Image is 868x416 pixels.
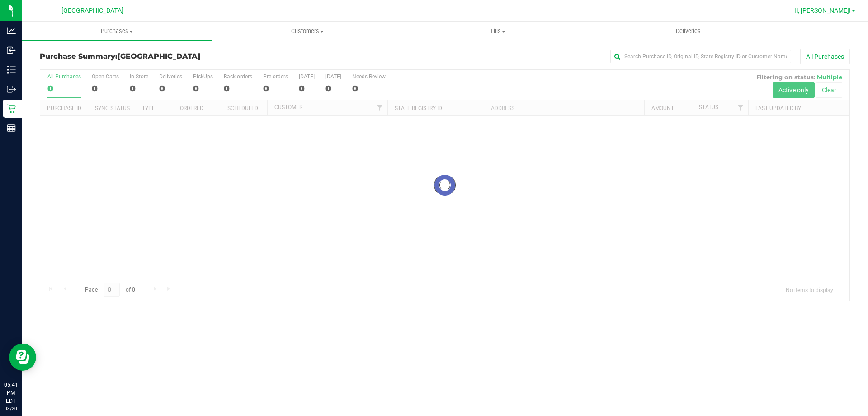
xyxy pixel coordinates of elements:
[118,52,200,61] span: [GEOGRAPHIC_DATA]
[212,27,402,35] span: Customers
[7,46,16,55] inline-svg: Inbound
[9,344,36,371] iframe: Resource center
[402,22,593,41] a: Tills
[800,49,850,64] button: All Purchases
[664,27,713,35] span: Deliveries
[7,26,16,35] inline-svg: Analytics
[792,7,851,14] span: Hi, [PERSON_NAME]!
[7,124,16,133] inline-svg: Reports
[610,50,791,63] input: Search Purchase ID, Original ID, State Registry ID or Customer Name...
[593,22,783,41] a: Deliveries
[7,104,16,113] inline-svg: Retail
[7,85,16,94] inline-svg: Outbound
[22,27,212,35] span: Purchases
[40,53,310,61] h3: Purchase Summary:
[403,27,592,35] span: Tills
[4,405,18,412] p: 08/20
[22,22,212,41] a: Purchases
[61,7,123,14] span: [GEOGRAPHIC_DATA]
[7,65,16,74] inline-svg: Inventory
[212,22,402,41] a: Customers
[4,381,18,405] p: 05:41 PM EDT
